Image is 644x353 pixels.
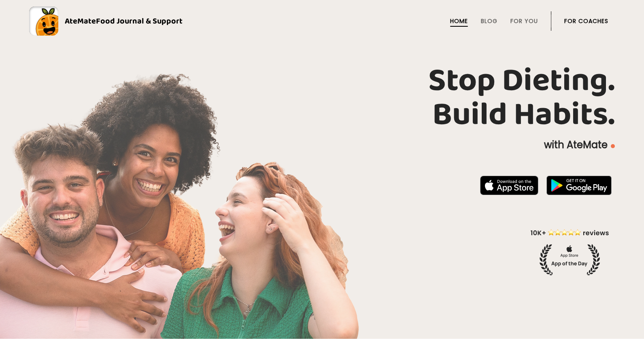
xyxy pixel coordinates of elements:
a: Blog [481,18,497,24]
p: with AteMate [29,138,615,151]
span: Food Journal & Support [96,15,183,28]
a: AteMateFood Journal & Support [29,6,615,36]
div: AteMate [58,15,183,28]
img: badge-download-apple.svg [480,176,538,195]
a: For You [510,18,538,24]
a: For Coaches [564,18,608,24]
img: badge-download-google.png [546,176,612,195]
h1: Stop Dieting. Build Habits. [29,64,615,132]
img: home-hero-appoftheday.png [525,228,615,275]
a: Home [450,18,468,24]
